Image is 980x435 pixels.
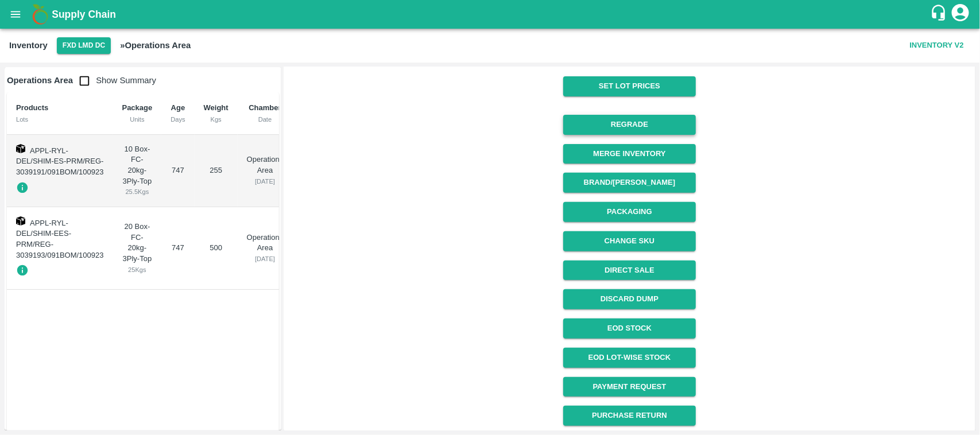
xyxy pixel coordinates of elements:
div: Days [171,114,185,125]
div: customer-support [930,4,950,25]
span: APPL-RYL-DEL/SHIM-EES-PRM/REG-3039193/091BOM/100923 [16,219,104,259]
a: EOD Stock [563,319,696,339]
button: Direct Sale [563,261,696,281]
img: logo [29,3,52,26]
div: 25 Kgs [122,265,153,275]
div: 10 Box-FC-20kg-3Ply-Top [122,144,153,197]
a: Payment Request [563,377,696,397]
span: 500 [210,243,222,252]
div: Date [247,114,284,125]
button: Regrade [563,115,696,135]
b: Package [122,103,153,112]
b: Supply Chain [52,9,116,20]
button: Discard Dump [563,289,696,309]
td: 747 [161,135,194,207]
div: Lots [16,114,104,125]
span: APPL-RYL-DEL/SHIM-ES-PRM/REG-3039191/091BOM/100923 [16,146,104,176]
b: Chamber [249,103,281,112]
td: 747 [161,207,194,290]
div: account of current user [950,2,971,26]
div: Kgs [204,114,228,125]
a: Supply Chain [52,6,930,22]
div: 20 Box-FC-20kg-3Ply-Top [122,222,153,275]
b: Inventory [9,41,48,50]
img: box [16,216,25,226]
button: Change SKU [563,231,696,251]
b: Operations Area [7,76,73,85]
div: [DATE] [247,176,284,187]
button: Purchase Return [563,406,696,426]
span: 255 [210,166,222,174]
b: Age [171,103,185,112]
a: EOD Lot-wise Stock [563,348,696,368]
b: » Operations Area [120,41,191,50]
button: Select DC [57,37,111,54]
button: Packaging [563,202,696,222]
button: open drawer [2,1,29,28]
img: box [16,144,25,153]
p: Operations Area [247,232,284,254]
button: Inventory V2 [905,36,969,56]
div: 25.5 Kgs [122,187,153,197]
b: Weight [204,103,228,112]
button: Set Lot Prices [563,76,696,96]
b: Products [16,103,48,112]
span: Show Summary [73,76,156,85]
div: Units [122,114,153,125]
button: Brand/[PERSON_NAME] [563,173,696,193]
p: Operations Area [247,154,284,176]
div: [DATE] [247,254,284,264]
button: Merge Inventory [563,144,696,164]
